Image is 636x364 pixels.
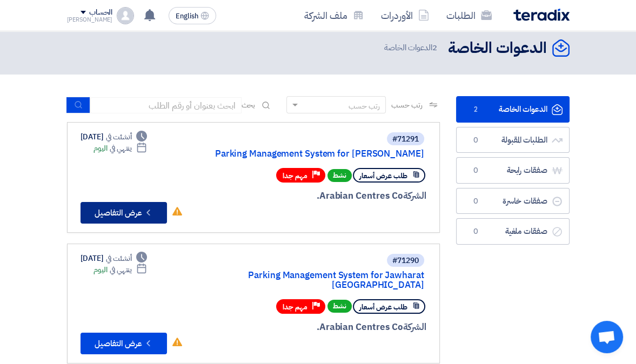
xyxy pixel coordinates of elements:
a: Parking Management System for Jawharat [GEOGRAPHIC_DATA] [208,271,424,290]
span: طلب عرض أسعار [359,302,407,312]
div: #71290 [392,257,419,265]
button: عرض التفاصيل [81,333,167,354]
span: الدعوات الخاصة [384,42,439,54]
span: مهم جدا [283,302,307,312]
span: English [176,12,198,20]
span: 0 [470,196,483,207]
a: Parking Management System for [PERSON_NAME] [208,149,424,159]
div: اليوم [93,264,147,275]
div: [DATE] [81,253,148,264]
h2: الدعوات الخاصة [448,38,547,59]
span: 0 [470,165,483,176]
a: الأوردرات [372,3,438,28]
a: الطلبات المقبولة0 [456,127,570,153]
span: بحث [242,99,256,111]
span: مهم جدا [283,171,307,181]
div: #71291 [392,136,419,143]
img: Teradix logo [513,9,570,21]
div: رتب حسب [349,100,380,112]
span: الشركة [403,189,426,203]
input: ابحث بعنوان أو رقم الطلب [90,97,242,113]
a: الدعوات الخاصة2 [456,96,570,123]
a: ملف الشركة [296,3,372,28]
div: [DATE] [81,131,148,143]
img: profile_test.png [117,7,134,24]
a: صفقات رابحة0 [456,157,570,184]
span: رتب حسب [391,99,422,111]
span: ينتهي في [110,264,132,275]
span: نشط [327,300,352,313]
div: [PERSON_NAME] [67,17,113,23]
button: عرض التفاصيل [81,202,167,224]
span: الشركة [403,320,426,334]
span: أنشئت في [106,131,132,143]
div: Arabian Centres Co. [192,320,426,334]
div: اليوم [93,143,147,154]
div: Arabian Centres Co. [192,189,426,203]
span: ينتهي في [110,143,132,154]
span: نشط [327,169,352,182]
a: الطلبات [438,3,500,28]
span: 0 [470,226,483,237]
span: أنشئت في [106,253,132,264]
button: English [169,7,216,24]
span: 0 [470,135,483,146]
span: طلب عرض أسعار [359,171,407,181]
div: Open chat [591,321,623,353]
a: صفقات خاسرة0 [456,188,570,214]
span: 2 [470,104,483,115]
span: 2 [432,42,437,53]
div: الحساب [89,8,112,17]
a: صفقات ملغية0 [456,218,570,245]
